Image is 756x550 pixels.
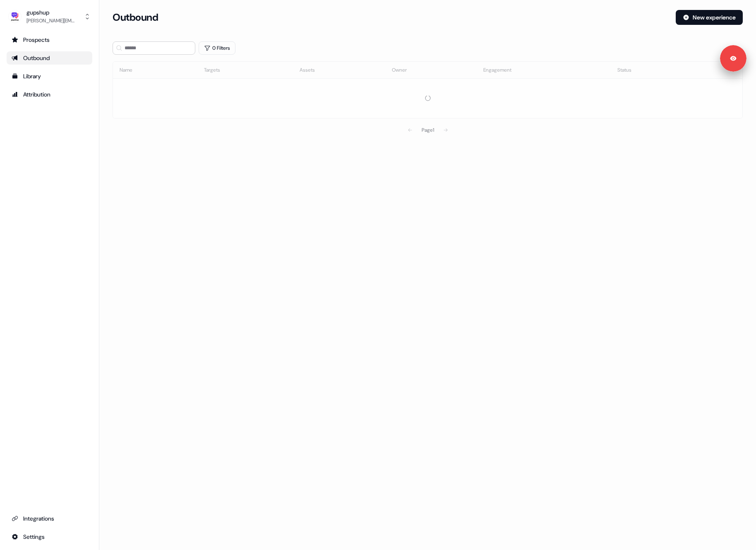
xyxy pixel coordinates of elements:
div: Integrations [12,514,87,523]
button: gupshup[PERSON_NAME][EMAIL_ADDRESS][PERSON_NAME][DOMAIN_NAME] [7,7,92,27]
button: New experience [676,10,743,25]
a: Go to templates [7,70,92,83]
div: Library [12,72,87,80]
div: Attribution [12,90,87,99]
div: gupshup [26,8,76,17]
div: [PERSON_NAME][EMAIL_ADDRESS][PERSON_NAME][DOMAIN_NAME] [26,17,76,25]
button: 0 Filters [199,41,235,55]
a: Go to outbound experience [7,51,92,65]
a: Go to attribution [7,88,92,101]
a: Go to integrations [7,530,92,543]
a: Go to prospects [7,33,92,46]
div: Outbound [12,54,87,62]
div: Settings [12,533,87,541]
div: Prospects [12,36,87,44]
a: Go to integrations [7,512,92,525]
h3: Outbound [113,11,158,24]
